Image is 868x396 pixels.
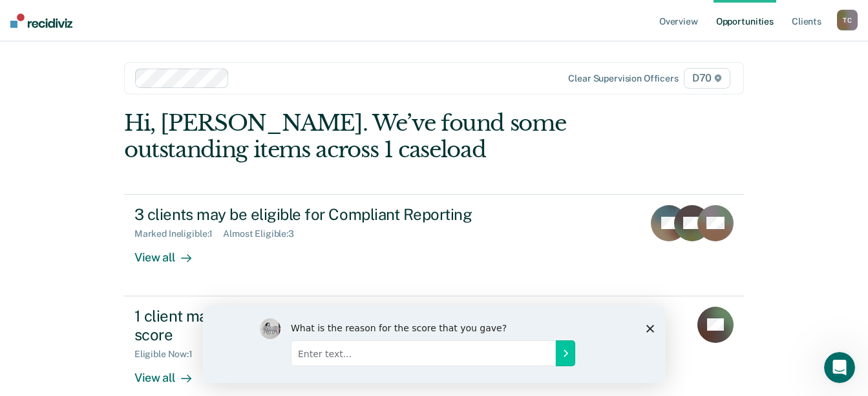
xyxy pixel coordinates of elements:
[124,194,744,296] a: 3 clients may be eligible for Compliant ReportingMarked Ineligible:1Almost Eligible:3View all
[223,228,304,239] div: Almost Eligible : 3
[134,228,223,239] div: Marked Ineligible : 1
[134,239,207,265] div: View all
[684,68,730,89] span: D70
[837,10,858,30] div: T C
[568,73,678,84] div: Clear supervision officers
[203,305,666,383] iframe: Survey by Kim from Recidiviz
[837,10,858,30] button: TC
[124,110,620,163] div: Hi, [PERSON_NAME]. We’ve found some outstanding items across 1 caseload
[134,349,203,360] div: Eligible Now : 1
[134,205,588,224] div: 3 clients may be eligible for Compliant Reporting
[824,352,855,383] iframe: Intercom live chat
[10,14,72,28] img: Recidiviz
[134,307,588,344] div: 1 client may be supervised at a higher level than their latest risk score
[134,360,207,385] div: View all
